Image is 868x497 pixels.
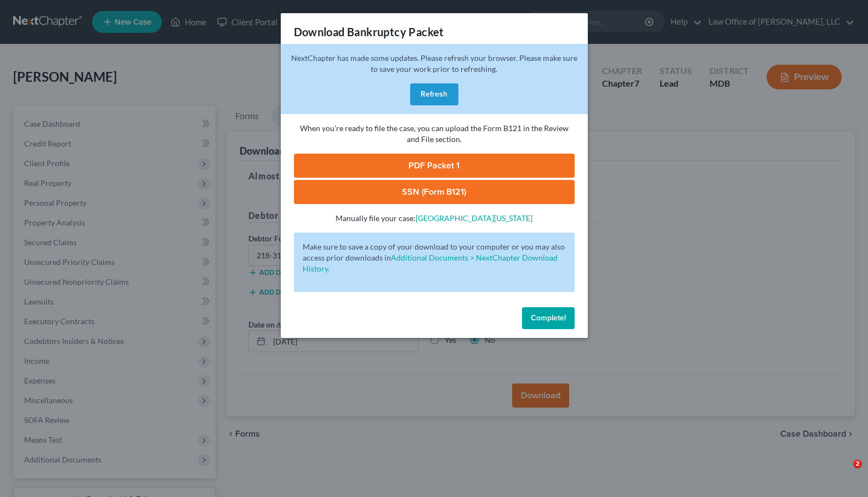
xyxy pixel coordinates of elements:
a: SSN (Form B121) [294,180,575,204]
span: 2 [853,460,862,468]
span: Complete! [531,313,566,323]
iframe: Intercom live chat [831,460,857,486]
a: Additional Documents > NextChapter Download History. [303,253,558,273]
button: Refresh [410,83,458,105]
a: PDF Packet 1 [294,154,575,178]
a: [GEOGRAPHIC_DATA][US_STATE] [416,213,532,223]
p: When you're ready to file the case, you can upload the Form B121 in the Review and File section. [294,123,575,145]
button: Complete! [522,307,575,329]
p: Make sure to save a copy of your download to your computer or you may also access prior downloads in [303,241,566,274]
span: NextChapter has made some updates. Please refresh your browser. Please make sure to save your wor... [291,53,577,74]
p: Manually file your case: [294,213,575,224]
h3: Download Bankruptcy Packet [294,24,444,39]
